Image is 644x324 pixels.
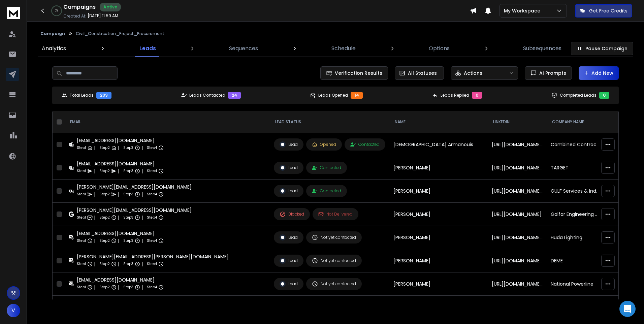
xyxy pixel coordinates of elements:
[77,230,164,237] div: [EMAIL_ADDRESS][DOMAIN_NAME]
[389,296,488,319] td: [PERSON_NAME]
[70,93,94,98] p: Total Leads
[312,165,341,170] div: Contacted
[312,142,336,147] div: Opened
[118,284,119,291] p: |
[320,66,388,80] button: Verification Results
[280,281,298,287] div: Lead
[472,92,482,99] div: 0
[312,258,356,264] div: Not yet contacted
[488,180,547,203] td: [URL][DOMAIN_NAME][PERSON_NAME]
[599,92,609,99] div: 0
[123,261,133,267] p: Step 3
[99,237,110,244] p: Step 2
[441,93,469,98] p: Leads Replied
[389,156,488,180] td: [PERSON_NAME]
[389,226,488,249] td: [PERSON_NAME]
[141,237,143,244] p: |
[547,226,606,249] td: Huda Lighting
[589,7,627,14] p: Get Free Credits
[118,237,119,244] p: |
[147,284,157,291] p: Step 4
[77,284,86,291] p: Step 1
[77,191,86,198] p: Step 1
[141,284,143,291] p: |
[280,188,298,194] div: Lead
[7,304,20,317] button: V
[312,281,356,287] div: Not yet contacted
[280,258,298,264] div: Lead
[141,191,143,198] p: |
[464,70,482,76] p: Actions
[312,188,341,194] div: Contacted
[488,249,547,272] td: [URL][DOMAIN_NAME][PERSON_NAME]
[123,284,133,291] p: Step 3
[525,66,572,80] button: AI Prompts
[77,184,192,190] div: [PERSON_NAME][EMAIL_ADDRESS][DOMAIN_NAME]
[280,165,298,171] div: Lead
[547,156,606,180] td: TARGET
[389,203,488,226] td: [PERSON_NAME]
[280,211,304,217] div: Blocked
[123,214,133,221] p: Step 3
[147,191,157,198] p: Step 4
[547,203,606,226] td: Galfar Engineering & Contracting
[123,191,133,198] p: Step 3
[40,31,65,36] button: Campaign
[389,249,488,272] td: [PERSON_NAME]
[118,168,119,174] p: |
[55,9,58,13] p: 0 %
[77,261,86,267] p: Step 1
[99,144,110,151] p: Step 2
[519,40,566,57] a: Subsequences
[389,133,488,156] td: [DEMOGRAPHIC_DATA] Armanouis
[351,92,363,99] div: 14
[77,214,86,221] p: Step 1
[547,249,606,272] td: DEME
[118,191,119,198] p: |
[141,144,143,151] p: |
[225,40,262,57] a: Sequences
[228,92,241,99] div: 24
[389,272,488,296] td: [PERSON_NAME]
[94,284,95,291] p: |
[229,44,258,53] p: Sequences
[135,40,160,57] a: Leads
[147,237,157,244] p: Step 4
[280,234,298,240] div: Lead
[547,180,606,203] td: GULF Services & Industrial Supplies
[94,191,95,198] p: |
[327,40,360,57] a: Schedule
[318,93,348,98] p: Leads Opened
[389,111,488,133] th: NAME
[523,44,561,53] p: Subsequences
[77,253,229,260] div: [PERSON_NAME][EMAIL_ADDRESS][PERSON_NAME][DOMAIN_NAME]
[147,144,157,151] p: Step 4
[488,203,547,226] td: [URL][DOMAIN_NAME]
[88,13,118,19] p: [DATE] 11:59 AM
[123,144,133,151] p: Step 3
[488,156,547,180] td: [URL][DOMAIN_NAME][PERSON_NAME]
[141,214,143,221] p: |
[189,93,225,98] p: Leads Contacted
[318,212,353,217] div: Not Delivered
[488,296,547,319] td: [URL][DOMAIN_NAME][PERSON_NAME]
[7,7,20,19] img: logo
[94,214,95,221] p: |
[425,40,454,57] a: Options
[139,44,156,53] p: Leads
[575,4,632,18] button: Get Free Credits
[63,3,96,11] h1: Campaigns
[123,237,133,244] p: Step 3
[99,214,110,221] p: Step 2
[547,133,606,156] td: Combined Contracting
[77,168,86,174] p: Step 1
[332,70,382,76] span: Verification Results
[100,3,121,11] div: Active
[99,168,110,174] p: Step 2
[488,272,547,296] td: [URL][DOMAIN_NAME][PERSON_NAME]
[77,277,164,283] div: [EMAIL_ADDRESS][DOMAIN_NAME]
[141,168,143,174] p: |
[488,226,547,249] td: [URL][DOMAIN_NAME][PERSON_NAME]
